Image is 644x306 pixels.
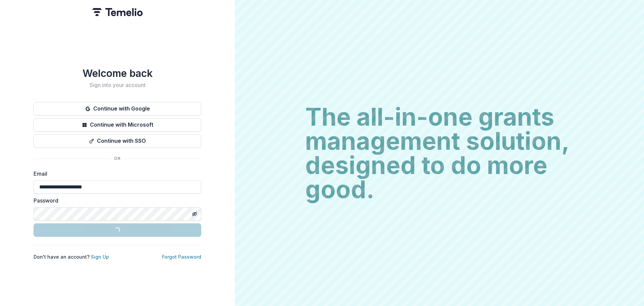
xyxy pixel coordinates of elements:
img: Temelio [92,8,143,16]
button: Continue with SSO [34,134,201,148]
label: Password [34,196,197,205]
button: Toggle password visibility [189,209,200,219]
label: Email [34,170,197,178]
h2: Sign into your account [34,82,201,88]
a: Forgot Password [162,254,201,260]
a: Sign Up [91,254,109,260]
h1: Welcome back [34,67,201,79]
button: Continue with Microsoft [34,118,201,132]
button: Continue with Google [34,102,201,116]
p: Don't have an account? [34,253,109,260]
